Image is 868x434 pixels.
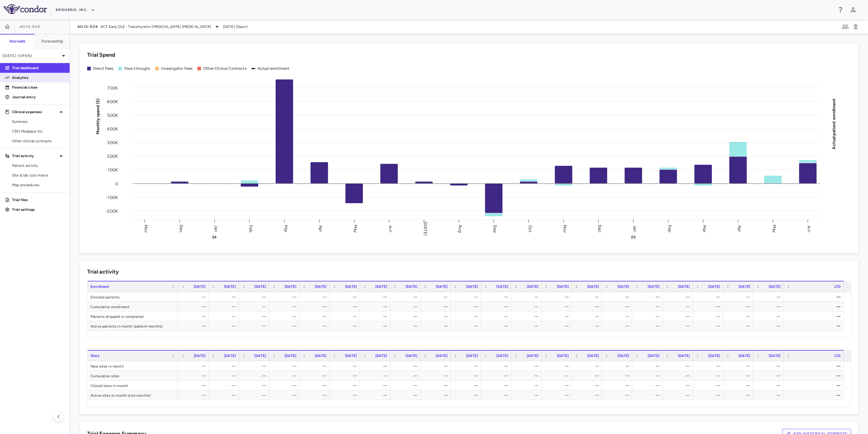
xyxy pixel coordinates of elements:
[406,284,417,289] span: [DATE]
[436,354,448,358] span: [DATE]
[456,390,478,400] div: —
[638,371,659,381] div: —
[184,321,205,331] div: —
[577,292,599,302] div: —
[353,224,358,233] text: May
[728,390,750,400] div: —
[335,361,357,371] div: —
[244,321,266,331] div: —
[607,371,629,381] div: —
[648,354,659,358] span: [DATE]
[547,321,569,331] div: —
[2,53,60,59] p: [DATE] (Open)
[87,311,178,321] div: Patients dropped or completed
[184,292,205,302] div: —
[284,284,296,289] span: [DATE]
[769,284,781,289] span: [DATE]
[668,371,690,381] div: —
[305,390,327,400] div: —
[607,311,629,321] div: —
[607,321,629,331] div: —
[12,129,65,134] span: CRO Medpace Inc.
[607,361,629,371] div: —
[214,361,236,371] div: —
[161,66,193,71] div: Investigator Fees
[20,24,40,29] span: AG10-504
[423,222,428,236] text: [DATE]
[577,381,599,390] div: —
[93,66,113,71] div: Direct Fees
[668,292,690,302] div: —
[632,225,637,232] text: Jan
[107,126,118,132] tspan: 400K
[305,381,327,390] div: —
[124,66,150,71] div: Pass-throughs
[275,321,296,331] div: —
[214,311,236,321] div: —
[486,321,508,331] div: —
[698,292,720,302] div: —
[638,302,659,311] div: —
[214,371,236,381] div: —
[244,390,266,400] div: —
[667,225,672,232] text: Feb
[100,24,211,29] span: ACT Early OLE - Transthyretin [MEDICAL_DATA] [MEDICAL_DATA]
[335,302,357,311] div: —
[244,371,266,381] div: —
[396,292,417,302] div: —
[275,311,296,321] div: —
[527,284,538,289] span: [DATE]
[335,292,357,302] div: —
[456,321,478,331] div: —
[87,321,178,331] div: Active patients in month (patient months)
[702,225,707,232] text: Mar
[577,361,599,371] div: —
[708,354,720,358] span: [DATE]
[759,371,781,381] div: —
[244,361,266,371] div: —
[335,371,357,381] div: —
[517,381,538,390] div: —
[587,354,599,358] span: [DATE]
[728,292,750,302] div: —
[345,354,357,358] span: [DATE]
[95,98,100,134] tspan: Monthly spend ($)
[698,390,720,400] div: —
[607,302,629,311] div: —
[224,354,236,358] span: [DATE]
[769,354,781,358] span: [DATE]
[254,354,266,358] span: [DATE]
[426,302,448,311] div: —
[12,75,65,80] p: Analytics
[107,85,118,90] tspan: 700K
[587,284,599,289] span: [DATE]
[87,390,178,400] div: Active sites in month (site months)
[275,361,296,371] div: —
[517,292,538,302] div: —
[214,381,236,390] div: —
[562,224,567,233] text: Nov
[275,371,296,381] div: —
[486,311,508,321] div: —
[375,284,387,289] span: [DATE]
[738,354,750,358] span: [DATE]
[597,224,602,232] text: Dec
[728,371,750,381] div: —
[759,292,781,302] div: —
[728,381,750,390] div: —
[759,390,781,400] div: —
[668,390,690,400] div: —
[831,98,837,149] tspan: Actual patient enrollment
[12,109,58,115] p: Clinical expenses
[496,354,508,358] span: [DATE]
[789,361,841,371] div: —
[12,94,65,100] p: Journal entry
[577,311,599,321] div: —
[577,390,599,400] div: —
[396,311,417,321] div: —
[105,208,118,214] tspan: -200K
[638,311,659,321] div: —
[668,381,690,390] div: —
[305,371,327,381] div: —
[305,311,327,321] div: —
